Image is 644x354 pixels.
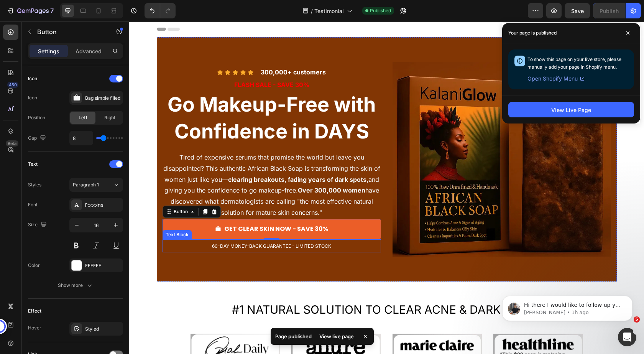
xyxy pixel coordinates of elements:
span: Save [571,8,584,14]
div: Size [28,220,48,230]
button: Publish [593,3,625,18]
div: Hover [28,324,41,331]
span: Right [104,114,115,121]
div: Styled [85,326,121,333]
p: Your page is published [508,29,557,37]
div: Color [28,262,40,269]
iframe: Intercom live chat [618,328,636,346]
span: Tired of expensive serums that promise the world but leave you disappointed? This authentic Afric... [34,132,251,195]
div: Text [28,161,38,168]
span: #1 NATURAL SOLUTION TO CLEAR ACNE & DARK SPOTS [103,281,412,295]
p: Advanced [76,47,102,55]
input: Auto [70,131,93,145]
div: Gap [28,133,48,143]
button: Show more [28,278,123,292]
button: Save [565,3,590,18]
div: View live page [315,331,358,342]
div: Rich Text Editor. Editing area: main [95,202,199,213]
strong: Over 300,000 women [169,165,236,173]
strong: 300,000+ customers [131,47,197,54]
strong: GET CLEAR SKIN NOW - SAVE 30% [95,203,199,212]
div: 450 [7,82,18,88]
div: Position [28,114,45,121]
div: FFFFFF [85,262,121,269]
span: Left [79,114,87,121]
div: Beta [6,140,18,147]
span: To show this page on your live store, please manually add your page in Shopify menu. [527,56,621,70]
span: Paragraph 1 [73,181,99,188]
div: Styles [28,181,41,188]
div: Undo/Redo [145,3,176,18]
strong: clearing breakouts, fading years of dark spots, [99,154,239,162]
span: 60-DAY MONEY-BACK GUARANTEE - LIMITED STOCK [83,222,202,227]
div: Effect [28,308,41,314]
span: Testimonial [314,7,344,15]
p: Settings [38,47,59,55]
span: Open Shopify Menu [527,74,578,83]
span: 5 [634,316,640,323]
span: FLASH SALE - SAVE 30% [105,59,180,67]
img: gempages_569934698445275975-7147f0d1-0b6a-4718-a95d-affa1239eb8f.jpg [263,41,482,235]
div: Text Block [35,210,61,217]
span: / [311,7,313,15]
button: <p><span style="background-color:rgba(255,251,255,0);color:#FFFFFF;font-size:16px;"><strong>GET C... [33,198,252,218]
p: Button [37,27,102,36]
button: Carousel Next Arrow [459,327,480,349]
iframe: Intercom notifications message [491,280,644,333]
iframe: Design area [129,21,644,354]
div: Icon [28,94,37,101]
div: Button [43,187,60,194]
button: Paragraph 1 [69,178,123,192]
p: Page published [275,333,312,340]
button: Carousel Back Arrow [35,327,56,349]
div: Show more [58,282,94,289]
span: Published [370,7,391,14]
div: Bag simple filled [85,95,121,102]
div: Font [28,201,38,208]
div: Publish [600,7,619,15]
div: Icon [28,75,37,82]
p: 7 [50,6,54,15]
button: View Live Page [508,102,634,117]
button: 7 [3,3,57,18]
span: Go Makeup-Free with Confidence in DAYS [38,71,246,122]
div: Poppins [85,202,121,209]
div: View Live Page [551,106,591,114]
